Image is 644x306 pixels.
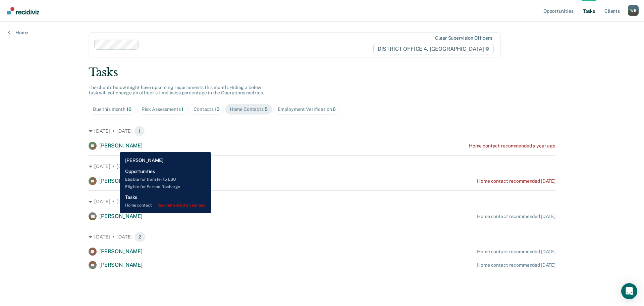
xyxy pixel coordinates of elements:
[93,106,131,112] div: Due this month
[477,262,555,268] div: Home contact recommended [DATE]
[435,35,492,41] div: Clear supervision officers
[278,106,336,112] div: Employment Verification
[89,85,264,96] span: The clients below might have upcoming requirements this month. Hiding a below task will not chang...
[89,196,555,207] div: [DATE] • [DATE] 1
[99,262,143,268] span: [PERSON_NAME]
[477,249,555,255] div: Home contact recommended [DATE]
[194,106,220,112] div: Contacts
[265,106,268,112] span: 5
[89,65,555,79] div: Tasks
[181,106,183,112] span: 1
[8,30,28,36] a: Home
[134,161,145,172] span: 1
[134,196,145,207] span: 1
[333,106,336,112] span: 6
[126,106,131,112] span: 16
[134,231,146,242] span: 2
[621,283,637,299] div: Open Intercom Messenger
[134,126,145,136] span: 1
[215,106,220,112] span: 13
[99,213,143,219] span: [PERSON_NAME]
[89,161,555,172] div: [DATE] • [DATE] 1
[628,5,639,16] button: Profile dropdown button
[230,106,268,112] div: Home Contacts
[477,178,555,184] div: Home contact recommended [DATE]
[142,106,184,112] div: Risk Assessments
[628,5,639,16] div: W B
[89,231,555,242] div: [DATE] • [DATE] 2
[7,7,39,14] img: Recidiviz
[469,143,555,149] div: Home contact recommended a year ago
[99,178,143,184] span: [PERSON_NAME]
[89,126,555,136] div: [DATE] • [DATE] 1
[373,44,494,54] span: DISTRICT OFFICE 4, [GEOGRAPHIC_DATA]
[99,142,143,149] span: [PERSON_NAME]
[99,248,143,255] span: [PERSON_NAME]
[477,214,555,219] div: Home contact recommended [DATE]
